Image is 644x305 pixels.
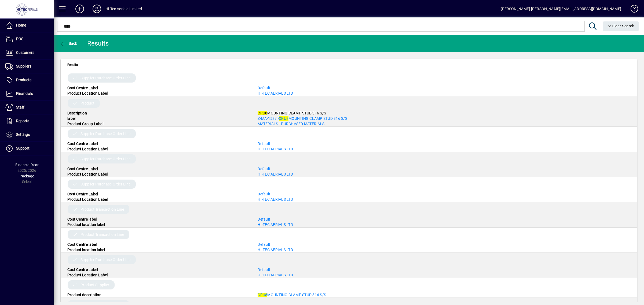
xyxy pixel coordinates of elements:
span: Supplier Purchase Order Line [80,257,130,262]
div: Cost Centre Label [63,267,254,272]
span: Supplier Purchase Order Line [80,131,130,136]
div: [PERSON_NAME] [PERSON_NAME][EMAIL_ADDRESS][DOMAIN_NAME] [501,5,621,13]
span: Financial Year [15,163,39,167]
a: Default [258,86,270,90]
a: MATERIALS - PURCHASED MATERIALS [258,122,324,126]
span: Products [16,78,31,82]
div: Hi-Tec Aerials Limited [105,5,142,13]
span: Results [67,62,78,68]
a: Customers [3,46,54,59]
span: MOUNTING CLAMP STUD 316 S/S [258,293,326,297]
button: Clear [603,21,639,31]
a: Financials [3,87,54,101]
div: Cost Centre Label [63,85,254,91]
span: Back [59,41,77,46]
div: Cost Centre Label [63,141,254,146]
div: Product location label [63,222,254,227]
a: HI-TEC AERIALS LTD [258,172,293,176]
a: Suppliers [3,60,54,73]
span: Package [20,174,34,178]
div: Cost Centre label [63,217,254,222]
span: Product Transaction Line [80,207,124,212]
div: Cost Centre Label [63,191,254,197]
a: Home [3,19,54,32]
span: Suppliers [16,64,31,68]
a: Settings [3,128,54,142]
span: Settings [16,132,30,137]
a: CRU8MOUNTING CLAMP STUD 316 S/S [258,293,326,297]
a: Staff [3,101,54,114]
div: Product Location Label [63,272,254,278]
span: Reports [16,119,29,123]
div: Results [87,39,110,48]
app-page-header-button: Back [54,39,83,48]
span: Z-MA-1537 - MOUNTING CLAMP STUD 316 S/S [258,116,347,121]
a: Reports [3,114,54,128]
a: CRU8MOUNTING CLAMP STUD 316 S/S [258,111,326,115]
em: CRU8 [279,116,288,121]
div: Description [63,110,254,116]
span: Home [16,23,26,27]
a: HI-TEC AERIALS LTD [258,91,293,95]
a: HI-TEC AERIALS LTD [258,197,293,202]
span: Product Supplier [80,282,109,288]
a: Knowledge Base [627,1,637,18]
a: Default [258,167,270,171]
div: Product Location Label [63,91,254,96]
em: CRU8 [258,111,267,115]
em: CRU8 [258,293,267,297]
span: Supplier Purchase Order Line [80,156,130,162]
div: Cost Centre Label [63,166,254,172]
a: HI-TEC AERIALS LTD [258,147,293,151]
span: Product Transaction Line [80,232,124,237]
div: label [63,116,254,121]
div: Cost Centre label [63,242,254,247]
a: Default [258,192,270,196]
button: Back [58,39,79,48]
div: Product location label [63,247,254,252]
div: Product Location Label [63,146,254,152]
span: Supplier Purchase Order Line [80,181,130,187]
a: Default [258,267,270,272]
a: HI-TEC AERIALS LTD [258,222,293,227]
span: Staff [16,105,24,109]
span: Supplier Purchase Order Line [80,75,130,81]
span: Clear Search [607,24,635,28]
a: Default [258,142,270,146]
a: Default [258,242,270,247]
a: Z-MA-1537 -CRU8MOUNTING CLAMP STUD 316 S/S [258,116,347,121]
a: HI-TEC AERIALS LTD [258,273,293,277]
span: Financials [16,91,33,96]
span: Support [16,146,30,150]
div: Product description [63,292,254,297]
a: Products [3,73,54,87]
a: POS [3,32,54,46]
span: Customers [16,50,34,55]
div: Product Location Label [63,197,254,202]
div: Product Group Label [63,121,254,127]
a: Default [258,217,270,221]
a: Support [3,142,54,155]
span: MOUNTING CLAMP STUD 316 S/S [258,111,326,115]
a: HI-TEC AERIALS LTD [258,248,293,252]
div: Product Location Label [63,172,254,177]
span: Product [80,101,94,106]
span: POS [16,37,23,41]
button: Profile [88,4,105,14]
button: Add [71,4,88,14]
